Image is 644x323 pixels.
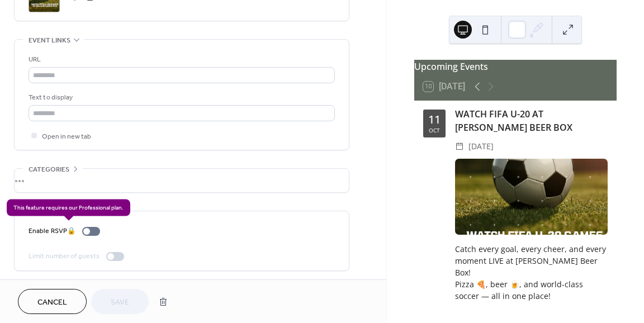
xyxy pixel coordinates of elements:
[455,243,608,302] div: Catch every goal, every cheer, and every moment LIVE at [PERSON_NAME] Beer Box! Pizza 🍕, beer 🍺, ...
[29,206,45,218] span: RSVP
[18,289,87,314] button: Cancel
[37,297,67,308] span: Cancel
[29,92,333,103] div: Text to display
[29,35,70,46] span: Event links
[429,127,440,133] div: Oct
[7,199,130,216] span: This feature requires our Professional plan.
[29,164,69,175] span: Categories
[428,114,441,125] div: 11
[455,140,464,153] div: ​
[15,169,349,192] div: •••
[29,250,100,262] div: Limit number of guests
[468,140,494,153] span: [DATE]
[29,54,333,65] div: URL
[414,60,617,73] div: Upcoming Events
[455,107,608,134] div: WATCH FIFA U-20 AT [PERSON_NAME] BEER BOX
[42,131,91,142] span: Open in new tab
